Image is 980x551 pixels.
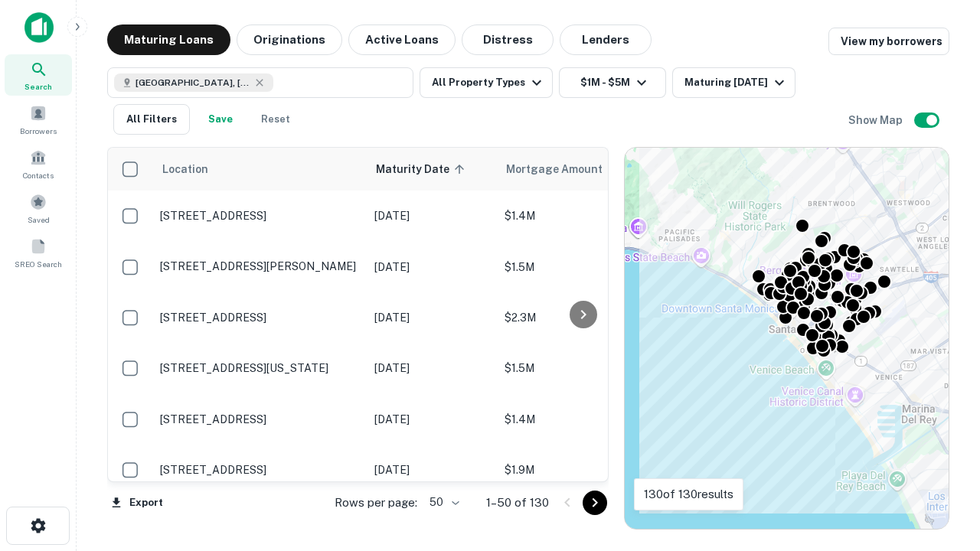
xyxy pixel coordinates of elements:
h6: Show Map [848,112,905,129]
p: [STREET_ADDRESS][US_STATE] [160,361,359,375]
span: Search [24,80,52,93]
button: Maturing [DATE] [672,67,795,98]
button: Maturing Loans [107,24,230,55]
th: Maturity Date [367,148,497,191]
button: [GEOGRAPHIC_DATA], [GEOGRAPHIC_DATA], [GEOGRAPHIC_DATA] [107,67,413,98]
span: Maturity Date [376,160,469,178]
p: [STREET_ADDRESS] [160,311,359,324]
div: 0 0 [625,148,949,529]
button: Active Loans [348,24,456,55]
button: Distress [462,24,554,55]
p: $1.4M [505,207,658,224]
th: Location [152,148,367,191]
p: [DATE] [374,259,489,275]
p: 130 of 130 results [644,485,733,504]
span: [GEOGRAPHIC_DATA], [GEOGRAPHIC_DATA], [GEOGRAPHIC_DATA] [136,76,250,90]
p: [DATE] [374,411,489,428]
p: $2.3M [505,309,658,326]
button: Lenders [560,24,652,55]
a: Search [5,54,72,96]
button: Export [107,491,167,514]
button: Reset [251,104,300,135]
a: View my borrowers [828,28,949,55]
p: $1.9M [505,461,658,478]
p: [STREET_ADDRESS][PERSON_NAME] [160,259,359,273]
a: Saved [5,187,72,229]
p: [DATE] [374,360,489,377]
span: SREO Search [15,258,62,270]
p: Rows per page: [335,494,417,512]
span: Saved [28,214,50,226]
button: All Property Types [420,67,553,98]
span: Contacts [23,169,54,181]
div: 50 [423,491,462,514]
p: $1.5M [505,360,658,377]
p: [STREET_ADDRESS] [160,463,359,477]
a: Contacts [5,143,72,184]
a: SREO Search [5,232,72,273]
button: Originations [237,24,342,55]
span: Location [162,160,208,178]
p: $1.5M [505,259,658,275]
button: Save your search to get updates of matches that match your search criteria. [196,104,245,135]
p: [DATE] [374,309,489,326]
p: [STREET_ADDRESS] [160,412,359,426]
p: [STREET_ADDRESS] [160,209,359,223]
button: $1M - $5M [559,67,666,98]
p: 1–50 of 130 [486,494,549,512]
p: [DATE] [374,461,489,478]
span: Borrowers [20,125,57,137]
span: Mortgage Amount [506,160,622,178]
th: Mortgage Amount [497,148,665,191]
p: [DATE] [374,207,489,224]
button: Go to next page [583,491,607,515]
button: All Filters [113,104,190,135]
iframe: Chat Widget [903,429,980,502]
div: Maturing [DATE] [684,73,789,92]
img: capitalize-icon.png [24,12,54,43]
a: Borrowers [5,99,72,140]
p: $1.4M [505,411,658,428]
